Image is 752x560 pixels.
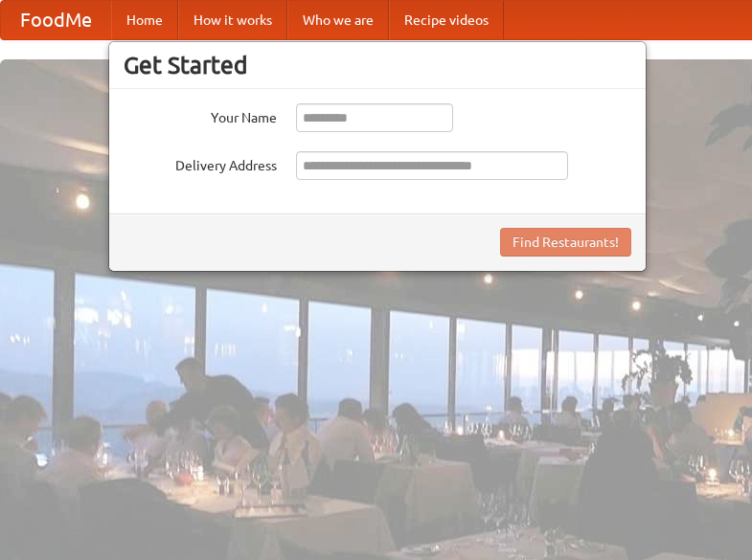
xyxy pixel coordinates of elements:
[111,1,178,39] a: Home
[124,103,277,127] label: Your Name
[287,1,389,39] a: Who we are
[124,51,631,79] h3: Get Started
[178,1,287,39] a: How it works
[124,151,277,175] label: Delivery Address
[500,228,631,257] button: Find Restaurants!
[1,1,111,39] a: FoodMe
[389,1,504,39] a: Recipe videos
